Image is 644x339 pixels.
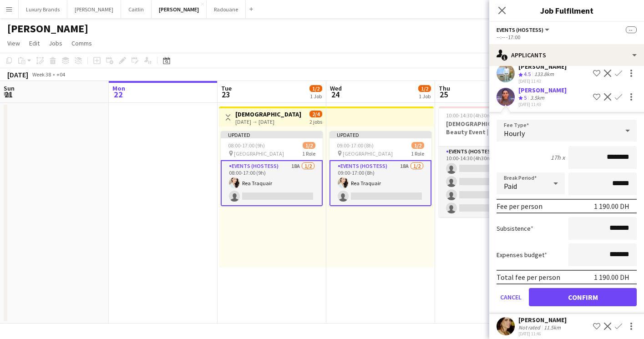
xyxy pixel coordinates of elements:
[439,147,541,217] app-card-role: Events (Hostess)42A0/410:00-14:30 (4h30m)
[542,324,563,331] div: 11.5km
[524,71,531,77] span: 4.5
[497,251,547,259] label: Expenses budget
[439,120,541,136] h3: [DEMOGRAPHIC_DATA] Role | Beauty Event | [DATE]
[528,94,546,102] div: 3.5km
[309,117,322,125] div: 2 jobs
[518,316,567,324] div: [PERSON_NAME]
[49,39,62,47] span: Jobs
[112,84,125,92] span: Mon
[518,86,567,94] div: [PERSON_NAME]
[309,111,322,117] span: 2/4
[68,37,96,49] a: Comms
[228,142,265,149] span: 08:00-17:00 (9h)
[439,106,541,217] app-job-card: 10:00-14:30 (4h30m)0/4[DEMOGRAPHIC_DATA] Role | Beauty Event | [DATE]1 RoleEvents (Hostess)42A0/4...
[518,101,567,107] div: [DATE] 11:43
[594,202,629,211] div: 1 190.00 DH
[329,89,342,100] span: 24
[4,37,24,49] a: View
[221,131,323,138] div: Updated
[221,84,232,92] span: Tue
[518,78,567,84] div: [DATE] 11:43
[497,288,525,306] button: Cancel
[234,150,284,157] span: [GEOGRAPHIC_DATA]
[7,39,20,47] span: View
[121,0,152,18] button: Caitlin
[67,0,121,18] button: [PERSON_NAME]
[497,26,551,33] button: Events (Hostess)
[207,0,246,18] button: Radouane
[418,85,431,92] span: 1/2
[235,110,303,118] h3: [DEMOGRAPHIC_DATA] Hostess | Food Tech Valley Event | [DATE]–[DATE] | [GEOGRAPHIC_DATA]
[518,324,542,331] div: Not rated
[2,89,15,100] span: 21
[343,150,393,157] span: [GEOGRAPHIC_DATA]
[489,44,644,66] div: Applicants
[310,93,322,100] div: 1 Job
[56,71,65,78] div: +04
[504,182,517,191] span: Paid
[152,0,207,18] button: [PERSON_NAME]
[532,71,556,78] div: 133.8km
[111,89,125,100] span: 22
[7,22,88,35] h1: [PERSON_NAME]
[303,142,315,149] span: 1/2
[25,37,43,49] a: Edit
[330,160,431,206] app-card-role: Events (Hostess)18A1/209:00-17:00 (8h)Rea Traquair
[518,62,567,71] div: [PERSON_NAME]
[337,142,374,149] span: 09:00-17:00 (8h)
[497,34,637,40] div: --:-- -17:00
[419,93,431,100] div: 1 Job
[29,39,40,47] span: Edit
[4,84,15,92] span: Sun
[529,288,637,306] button: Confirm
[437,89,450,100] span: 25
[7,70,28,79] div: [DATE]
[220,89,232,100] span: 23
[302,150,315,157] span: 1 Role
[551,153,565,162] div: 17h x
[504,129,525,138] span: Hourly
[411,150,424,157] span: 1 Role
[330,131,431,138] div: Updated
[221,160,323,206] app-card-role: Events (Hostess)18A1/208:00-17:00 (9h)Rea Traquair
[497,224,533,233] label: Subsistence
[30,71,53,78] span: Week 38
[524,94,527,101] span: 5
[309,85,322,92] span: 1/2
[411,142,424,149] span: 1/2
[497,202,543,211] div: Fee per person
[19,0,67,18] button: Luxury Brands
[446,112,493,119] span: 10:00-14:30 (4h30m)
[330,131,431,206] app-job-card: Updated09:00-17:00 (8h)1/2 [GEOGRAPHIC_DATA]1 RoleEvents (Hostess)18A1/209:00-17:00 (8h)Rea Traquair
[497,26,543,33] span: Events (Hostess)
[71,39,92,47] span: Comms
[330,84,342,92] span: Wed
[221,131,323,206] app-job-card: Updated08:00-17:00 (9h)1/2 [GEOGRAPHIC_DATA]1 RoleEvents (Hostess)18A1/208:00-17:00 (9h)Rea Traquair
[497,273,560,282] div: Total fee per person
[489,5,644,16] h3: Job Fulfilment
[45,37,66,49] a: Jobs
[518,331,567,337] div: [DATE] 11:46
[439,84,450,92] span: Thu
[235,118,303,125] div: [DATE] → [DATE]
[626,26,637,33] span: --
[594,273,629,282] div: 1 190.00 DH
